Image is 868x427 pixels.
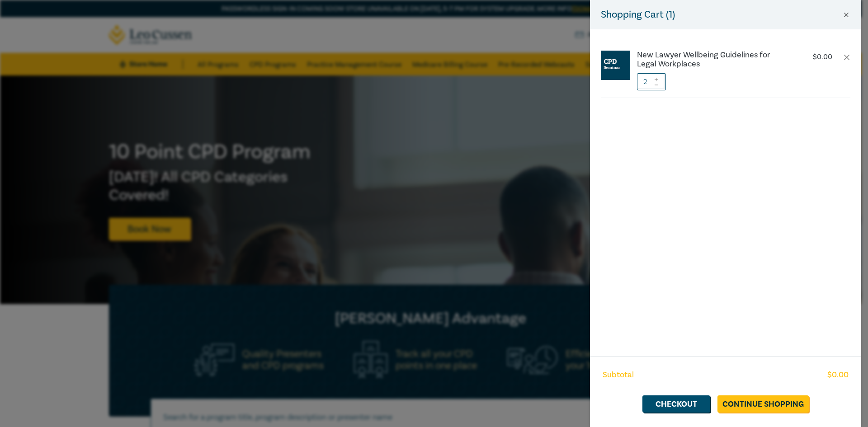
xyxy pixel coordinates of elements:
p: $ 0.00 [813,53,832,61]
a: Continue Shopping [717,395,809,413]
a: Checkout [642,395,710,413]
span: $ 0.00 [827,369,849,381]
img: CPD%20Seminar.jpg [601,51,630,80]
span: Subtotal [603,369,634,381]
h5: Shopping Cart ( 1 ) [601,7,675,22]
a: New Lawyer Wellbeing Guidelines for Legal Workplaces [637,51,787,69]
button: Close [842,11,850,19]
input: 1 [637,73,666,90]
